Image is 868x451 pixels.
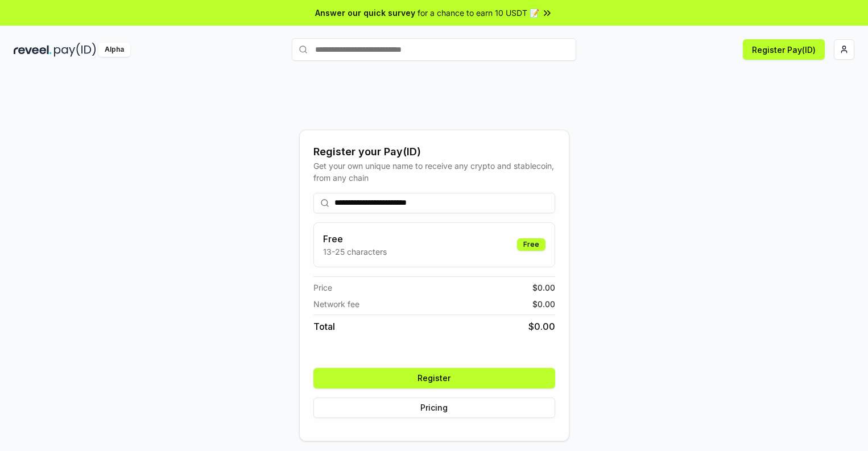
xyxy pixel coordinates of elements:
[532,298,555,310] span: $ 0.00
[532,282,555,293] span: $ 0.00
[323,246,387,258] p: 13-25 characters
[313,368,555,388] button: Register
[98,43,130,57] div: Alpha
[313,160,555,184] div: Get your own unique name to receive any crypto and stablecoin, from any chain
[54,43,96,57] img: pay_id
[528,320,555,333] span: $ 0.00
[418,7,539,19] span: for a chance to earn 10 USDT 📝
[743,39,825,60] button: Register Pay(ID)
[313,398,555,418] button: Pricing
[313,320,335,333] span: Total
[313,144,555,160] div: Register your Pay(ID)
[313,298,359,310] span: Network fee
[14,43,52,57] img: reveel_dark
[315,7,415,19] span: Answer our quick survey
[323,232,387,246] h3: Free
[313,282,332,293] span: Price
[517,238,545,251] div: Free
